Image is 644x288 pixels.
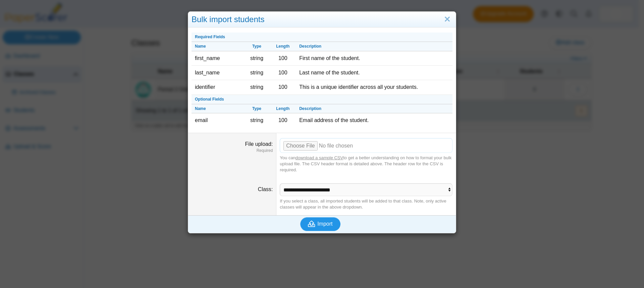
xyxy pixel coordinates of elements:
a: Close [442,14,452,25]
td: identifier [192,80,244,95]
td: first_name [192,51,244,66]
th: Length [270,42,296,51]
td: string [244,51,270,66]
div: You can to get a better understanding on how to format your bulk upload file. The CSV header form... [280,155,452,173]
a: download a sample CSV [296,155,343,160]
td: 100 [270,66,296,80]
th: Required Fields [192,33,452,42]
div: If you select a class, all imported students will be added to that class. Note, only active class... [280,198,452,210]
td: string [244,113,270,127]
dfn: Required [192,148,273,154]
td: 100 [270,113,296,127]
td: This is a unique identifier across all your students. [296,80,452,95]
td: 100 [270,51,296,66]
th: Optional Fields [192,95,452,104]
th: Type [244,42,270,51]
label: Class [258,186,273,192]
span: Import [317,221,332,227]
th: Name [192,42,244,51]
td: last_name [192,66,244,80]
th: Type [244,104,270,114]
div: Bulk import students [188,12,456,27]
td: 100 [270,80,296,95]
td: string [244,66,270,80]
td: First name of the student. [296,51,452,66]
th: Description [296,42,452,51]
label: File upload [245,141,273,147]
td: Last name of the student. [296,66,452,80]
td: email [192,113,244,127]
button: Import [300,217,340,231]
td: string [244,80,270,95]
th: Length [270,104,296,114]
td: Email address of the student. [296,113,452,127]
th: Name [192,104,244,114]
th: Description [296,104,452,114]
